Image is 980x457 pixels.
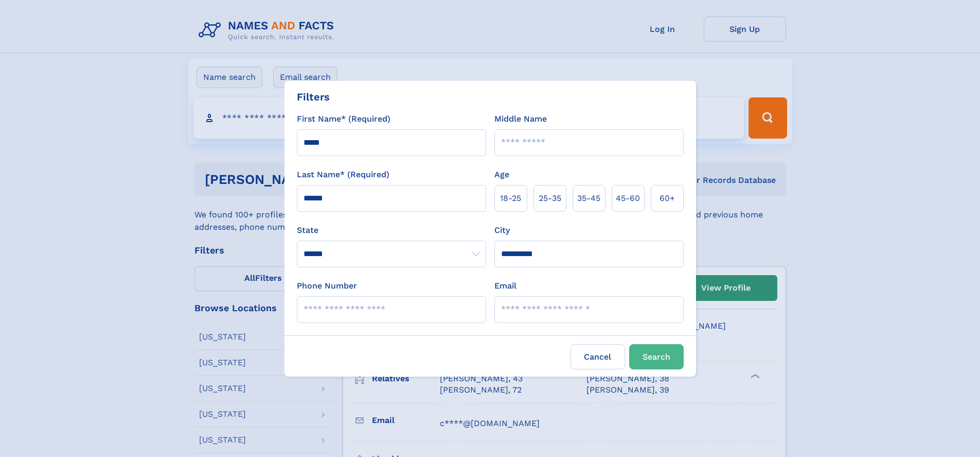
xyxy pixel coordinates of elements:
[660,192,675,205] span: 60+
[297,168,389,181] label: Last Name* (Required)
[577,192,600,205] span: 35‑45
[297,280,357,292] label: Phone Number
[500,192,521,205] span: 18‑25
[297,113,390,125] label: First Name* (Required)
[297,224,486,236] label: State
[494,224,510,236] label: City
[494,280,516,292] label: Email
[571,344,625,369] label: Cancel
[297,89,330,105] div: Filters
[539,192,561,205] span: 25‑35
[629,344,684,369] button: Search
[494,168,509,181] label: Age
[616,192,640,205] span: 45‑60
[494,113,547,125] label: Middle Name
